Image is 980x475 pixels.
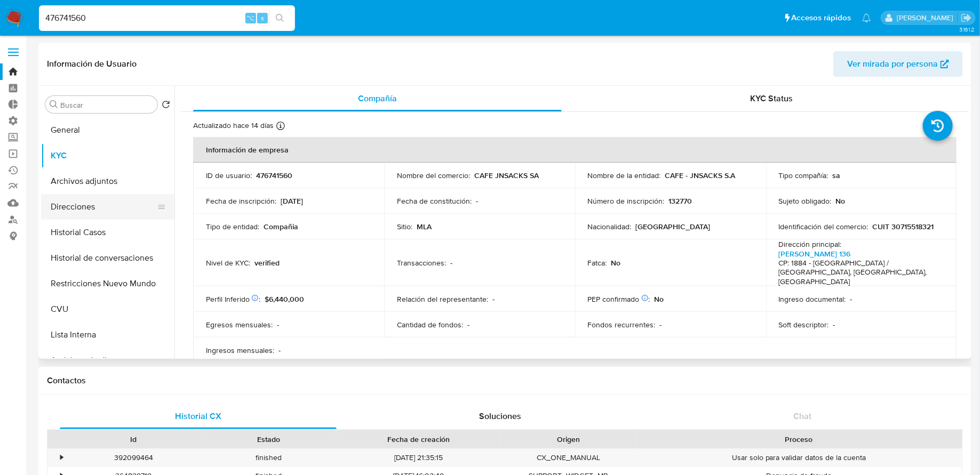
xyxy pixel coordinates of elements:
div: finished [201,449,336,466]
a: Salir [961,12,972,23]
p: - [850,294,852,304]
p: - [476,196,478,206]
input: Buscar [60,100,153,110]
button: Lista Interna [41,322,174,348]
p: Fondos recurrentes : [588,320,656,329]
p: sa [833,171,841,180]
div: Origen [508,434,628,445]
p: ID de usuario : [206,171,252,180]
input: Buscar usuario o caso... [39,11,295,25]
div: Proceso [643,434,955,445]
p: - [277,320,279,329]
p: 476741560 [256,171,292,180]
button: Historial Casos [41,220,174,245]
span: $6,440,000 [265,294,304,304]
a: Notificaciones [862,13,871,22]
p: - [450,258,452,268]
p: - [467,320,469,329]
p: CAFE JNSACKS SA [474,171,539,180]
p: CAFE - JNSACKS S.A [665,171,736,180]
span: Accesos rápidos [792,12,851,23]
div: Estado [209,434,329,445]
p: Sujeto obligado : [779,196,832,206]
th: Información de empresa [193,137,957,163]
p: Ingresos mensuales : [206,345,274,355]
p: PEP confirmado : [588,294,650,304]
p: Egresos mensuales : [206,320,273,329]
div: 392099464 [66,449,201,466]
button: Ver mirada por persona [833,51,963,77]
p: No [655,294,664,304]
p: - [660,320,662,329]
button: Historial de conversaciones [41,245,174,271]
p: fabricio.bottalo@mercadolibre.com [897,13,957,23]
div: [DATE] 21:35:15 [336,449,501,466]
h4: CP: 1884 - [GEOGRAPHIC_DATA] / [GEOGRAPHIC_DATA], [GEOGRAPHIC_DATA], [GEOGRAPHIC_DATA] [779,259,940,287]
p: Fecha de inscripción : [206,196,276,206]
p: Fecha de constitución : [397,196,472,206]
span: ⌥ [246,13,254,23]
button: search-icon [269,11,291,26]
p: Tipo compañía : [779,171,828,180]
span: Ver mirada por persona [847,51,938,77]
p: Transacciones : [397,258,446,268]
p: Nacionalidad : [588,222,632,231]
a: [PERSON_NAME] 136 [779,248,851,259]
p: Identificación del comercio : [779,222,869,231]
p: Relación del representante : [397,294,488,304]
p: Actualizado hace 14 días [193,120,274,131]
p: Soft descriptor : [779,320,829,329]
div: • [60,453,63,463]
p: MLA [417,222,432,231]
p: - [833,320,835,329]
button: General [41,117,174,143]
span: Soluciones [479,410,521,422]
div: Fecha de creación [344,434,493,445]
button: Buscar [50,100,58,109]
p: No [836,196,846,206]
p: Tipo de entidad : [206,222,259,231]
p: CUIT 30715518321 [873,222,934,231]
div: Usar solo para validar datos de la cuenta [636,449,962,466]
p: Ingreso documental : [779,294,846,304]
span: Historial CX [175,410,221,422]
span: KYC Status [751,92,793,104]
p: Dirección principal : [779,239,842,249]
button: KYC [41,143,174,168]
button: CVU [41,296,174,322]
h1: Contactos [47,375,963,386]
p: Cantidad de fondos : [397,320,463,329]
p: [DATE] [281,196,303,206]
p: - [278,345,281,355]
button: Anticipos de dinero [41,348,174,373]
p: Compañia [264,222,298,231]
div: CX_ONE_MANUAL [501,449,636,466]
button: Volver al orden por defecto [162,100,170,112]
p: verified [254,258,280,268]
p: - [492,294,495,304]
p: 132770 [669,196,692,206]
p: Sitio : [397,222,412,231]
p: Nombre de la entidad : [588,171,661,180]
h1: Información de Usuario [47,59,137,69]
div: Id [74,434,194,445]
button: Restricciones Nuevo Mundo [41,271,174,296]
span: s [261,13,264,23]
p: Nombre del comercio : [397,171,470,180]
button: Direcciones [41,194,166,220]
p: [GEOGRAPHIC_DATA] [636,222,711,231]
span: Chat [794,410,812,422]
p: Número de inscripción : [588,196,665,206]
button: Archivos adjuntos [41,168,174,194]
p: Fatca : [588,258,607,268]
p: Perfil Inferido : [206,294,260,304]
span: Compañía [358,92,397,104]
p: Nivel de KYC : [206,258,250,268]
p: No [611,258,621,268]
